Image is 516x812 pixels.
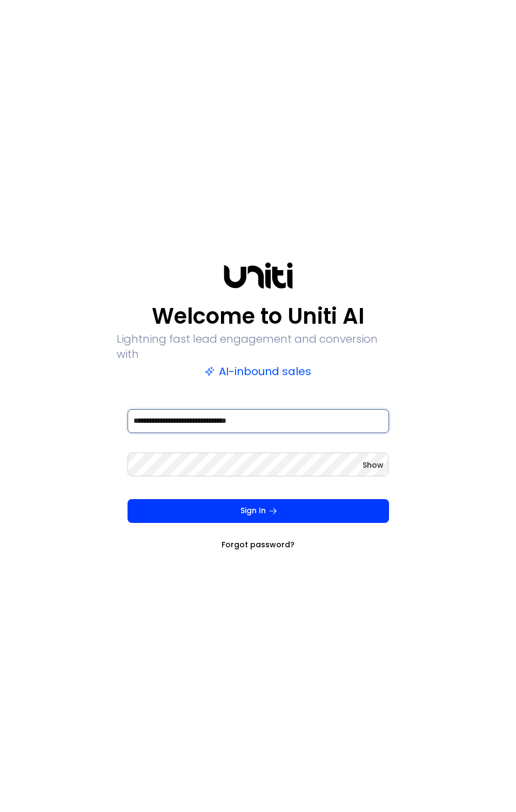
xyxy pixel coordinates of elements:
p: Lightning fast lead engagement and conversion with [117,331,400,362]
button: Show [363,460,384,470]
p: Welcome to Uniti AI [152,303,364,329]
a: Forgot password? [222,539,294,550]
p: AI-inbound sales [205,364,311,379]
button: Sign In [128,499,389,523]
